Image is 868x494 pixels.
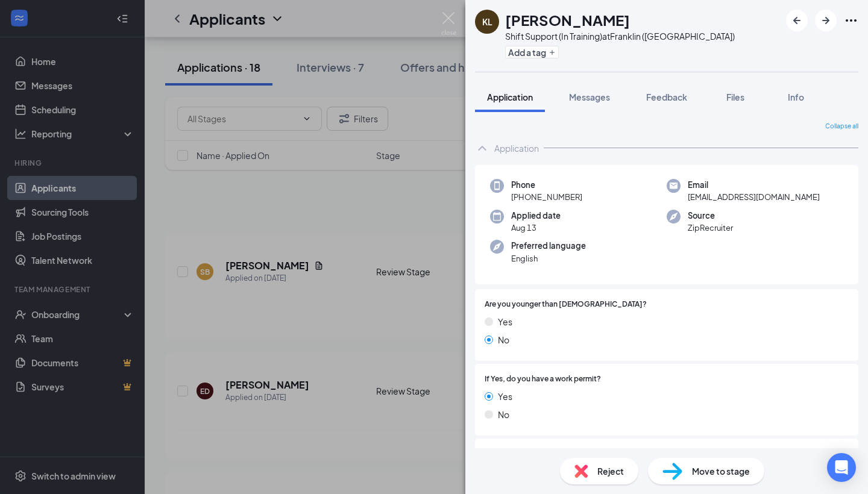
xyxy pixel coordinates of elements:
[819,13,833,28] svg: ArrowRight
[511,240,586,252] span: Preferred language
[498,408,509,421] span: No
[485,448,849,471] span: Have you ever worked for [DEMOGRAPHIC_DATA]-fil-A, Inc. or a [DEMOGRAPHIC_DATA]-fil-A Franchisee?
[646,92,687,102] span: Feedback
[494,142,539,154] div: Application
[511,191,582,203] span: [PHONE_NUMBER]
[505,46,559,58] button: PlusAdd a tag
[569,92,610,102] span: Messages
[688,222,733,234] span: ZipRecruiter
[790,13,804,28] svg: ArrowLeftNew
[688,179,820,191] span: Email
[505,30,735,42] div: Shift Support (In Training) at Franklin ([GEOGRAPHIC_DATA])
[511,252,586,264] span: English
[498,333,509,346] span: No
[511,222,561,234] span: Aug 13
[485,299,647,310] span: Are you younger than [DEMOGRAPHIC_DATA]?
[487,92,533,102] span: Application
[692,464,750,478] span: Move to stage
[505,10,630,30] h1: [PERSON_NAME]
[815,10,837,31] button: ArrowRight
[844,13,858,28] svg: Ellipses
[511,179,582,191] span: Phone
[475,141,489,155] svg: ChevronUp
[825,122,858,131] span: Collapse all
[688,191,820,203] span: [EMAIL_ADDRESS][DOMAIN_NAME]
[597,464,624,478] span: Reject
[482,16,492,28] div: KL
[511,210,561,222] span: Applied date
[485,374,601,385] span: If Yes, do you have a work permit?
[788,92,804,102] span: Info
[498,315,512,328] span: Yes
[688,210,733,222] span: Source
[726,92,744,102] span: Files
[786,10,808,31] button: ArrowLeftNew
[498,390,512,403] span: Yes
[549,49,556,56] svg: Plus
[827,453,856,482] div: Open Intercom Messenger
